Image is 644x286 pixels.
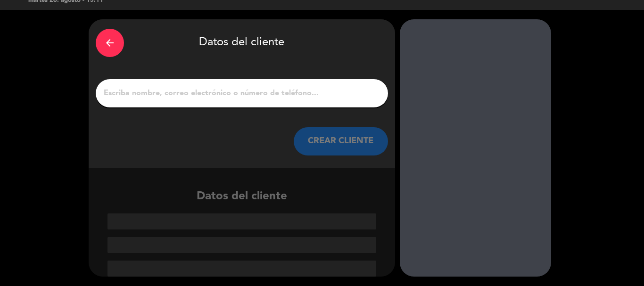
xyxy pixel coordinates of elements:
div: Datos del cliente [89,188,395,277]
div: Datos del cliente [96,26,388,59]
input: Escriba nombre, correo electrónico o número de teléfono... [103,87,381,100]
button: CREAR CLIENTE [294,127,388,155]
i: arrow_back [104,37,116,49]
